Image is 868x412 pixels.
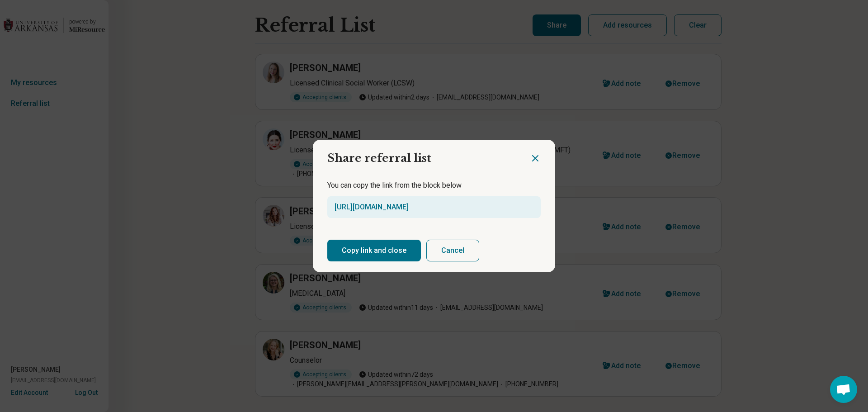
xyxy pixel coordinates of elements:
[327,240,421,261] button: Copy link and close
[313,140,530,170] h2: Share referral list
[327,180,541,191] p: You can copy the link from the block below
[530,153,541,164] button: Close dialog
[335,203,409,211] a: [URL][DOMAIN_NAME]
[426,240,479,261] button: Cancel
